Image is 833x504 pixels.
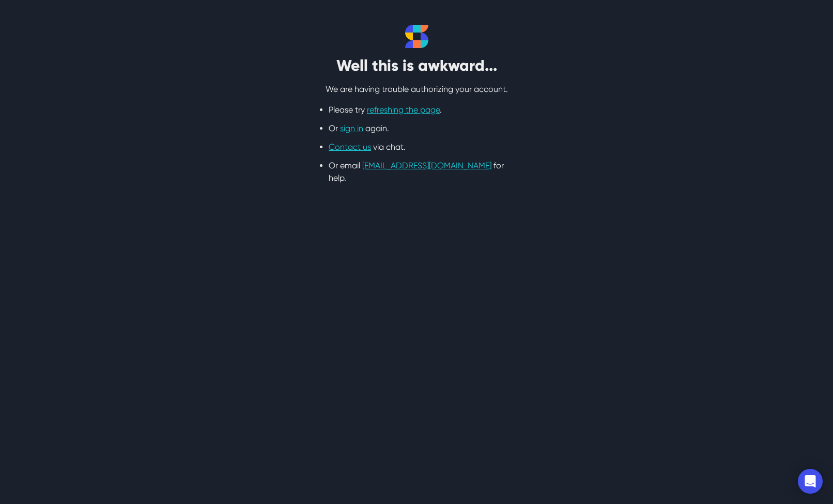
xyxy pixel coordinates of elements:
div: Open Intercom Messenger [798,469,823,494]
p: We are having trouble authorizing your account. [287,83,546,96]
li: Or email for help. [329,160,504,184]
li: Or again. [329,122,504,135]
li: via chat. [329,141,504,153]
li: Please try . [329,104,504,116]
a: refreshing the page [367,105,440,115]
h2: Well this is awkward... [287,56,546,75]
a: [EMAIL_ADDRESS][DOMAIN_NAME] [362,161,491,170]
a: Contact us [329,142,371,152]
a: sign in [340,123,363,133]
